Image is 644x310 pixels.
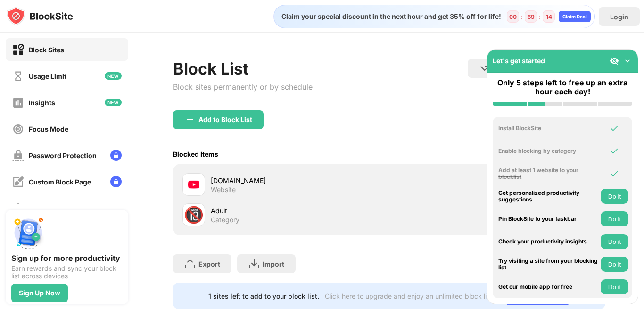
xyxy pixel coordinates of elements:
div: : [519,11,525,22]
img: omni-check.svg [610,169,619,178]
img: block-on.svg [12,44,24,56]
img: new-icon.svg [105,99,122,106]
img: omni-check.svg [610,146,619,156]
img: time-usage-off.svg [12,70,24,82]
div: Password Protection [29,151,97,159]
div: Block Sites [29,46,64,54]
div: Insights [29,99,55,107]
img: push-signup.svg [11,216,45,250]
div: Earn rewards and sync your block list across devices [11,265,123,280]
div: Pin BlockSite to your taskbar [498,216,598,222]
div: Click here to upgrade and enjoy an unlimited block list. [325,292,494,300]
button: Do it [601,257,628,272]
img: omni-check.svg [610,124,619,133]
div: Import [263,260,284,268]
div: Claim your special discount in the next hour and get 35% off for life! [276,12,501,21]
div: Custom Block Page [29,178,91,186]
div: Claim Deal [562,14,587,19]
div: Focus Mode [29,125,68,133]
button: Do it [601,279,628,294]
img: logo-blocksite.svg [7,7,73,25]
img: lock-menu.svg [110,150,122,161]
div: Get our mobile app for free [498,284,598,290]
div: Blocked Items [173,150,218,158]
img: lock-menu.svg [110,176,122,187]
img: eye-not-visible.svg [610,56,619,66]
div: Sign up for more productivity [11,253,123,263]
div: Export [198,260,220,268]
div: Category [211,216,239,224]
div: Check your productivity insights [498,238,598,245]
div: : [537,11,543,22]
img: password-protection-off.svg [12,150,24,161]
div: Add to Block List [198,116,252,124]
div: 1 sites left to add to your block list. [208,292,319,300]
div: 🔞 [184,205,204,225]
img: settings-off.svg [12,202,24,214]
div: 59 [528,13,535,20]
div: Add at least 1 website to your blocklist [498,167,598,181]
div: Install BlockSite [498,125,598,132]
img: customize-block-page-off.svg [12,176,24,188]
button: Do it [601,234,628,249]
img: insights-off.svg [12,97,24,109]
img: favicons [188,179,199,190]
div: Block sites permanently or by schedule [173,82,313,92]
div: Adult [211,206,389,216]
div: Enable blocking by category [498,148,598,154]
div: Let's get started [493,57,545,65]
div: Get personalized productivity suggestions [498,190,598,203]
div: 14 [546,13,552,20]
div: Only 5 steps left to free up an extra hour each day! [493,78,632,96]
img: focus-off.svg [12,123,24,135]
button: Do it [601,211,628,226]
div: Sign Up Now [19,289,60,297]
div: [DOMAIN_NAME] [211,176,389,185]
div: Login [610,13,628,21]
div: Usage Limit [29,72,66,80]
img: omni-setup-toggle.svg [623,56,632,66]
div: Try visiting a site from your blocking list [498,258,598,271]
img: new-icon.svg [105,72,122,80]
div: Website [211,185,236,194]
div: 00 [509,13,517,20]
button: Do it [601,189,628,204]
div: Block List [173,59,313,78]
